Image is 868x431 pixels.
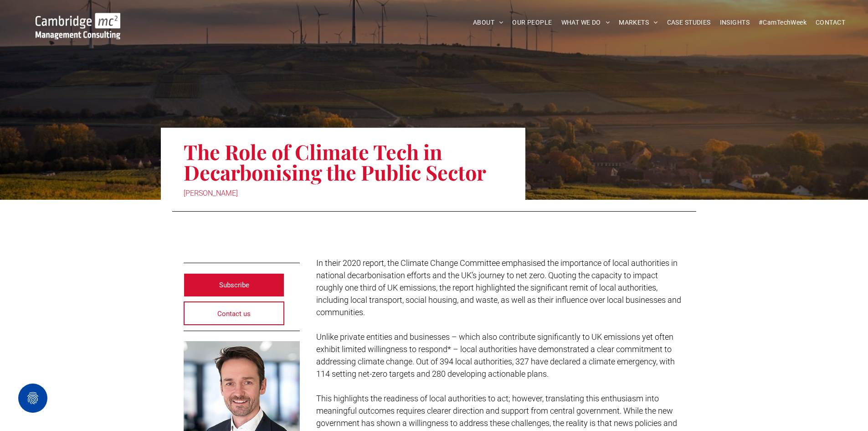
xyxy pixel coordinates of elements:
div: [PERSON_NAME] [184,187,503,200]
a: MARKETS [614,16,662,30]
span: In their 2020 report, the Climate Change Committee emphasised the importance of local authorities... [316,258,681,317]
span: Subscribe [219,274,249,296]
a: #CamTechWeek [754,16,811,30]
a: ABOUT [468,16,508,30]
span: Unlike private entities and businesses – which also contribute significantly to UK emissions yet ... [316,332,675,379]
span: Contact us [217,302,251,325]
a: CONTACT [811,16,850,30]
img: Cambridge MC Logo [36,13,120,39]
a: CASE STUDIES [663,16,715,30]
a: WHAT WE DO [557,16,615,30]
a: INSIGHTS [715,16,754,30]
a: OUR PEOPLE [508,16,556,30]
h1: The Role of Climate Tech in Decarbonising the Public Sector [184,140,503,183]
a: Subscribe [184,273,285,297]
a: Your Business Transformed | Cambridge Management Consulting [36,14,120,24]
a: Contact us [184,301,285,325]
